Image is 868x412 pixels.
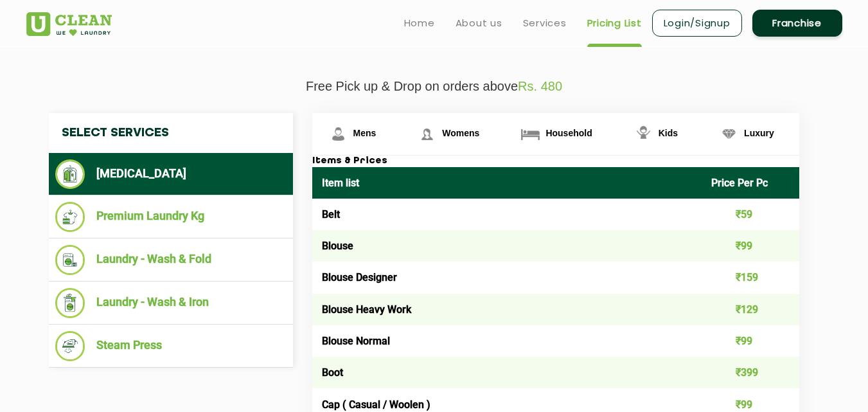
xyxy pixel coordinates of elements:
li: Laundry - Wash & Fold [55,245,287,275]
a: About us [456,15,502,31]
td: ₹59 [702,199,799,230]
a: Services [523,15,567,31]
img: Mens [327,123,350,145]
img: Steam Press [55,331,85,361]
img: Laundry - Wash & Iron [55,288,85,318]
img: UClean Laundry and Dry Cleaning [26,12,112,36]
li: Steam Press [55,331,287,361]
td: Blouse Normal [312,325,702,357]
td: ₹129 [702,294,799,325]
th: Item list [312,167,702,199]
h3: Items & Prices [312,156,799,167]
a: Pricing List [587,15,642,31]
td: ₹399 [702,357,799,388]
a: Home [404,15,435,31]
td: Blouse [312,230,702,262]
a: Login/Signup [652,10,742,37]
th: Price Per Pc [702,167,799,199]
img: Dry Cleaning [55,159,85,189]
img: Luxury [718,123,740,145]
td: Blouse Heavy Work [312,294,702,325]
a: Franchise [752,10,842,37]
span: Household [545,128,592,138]
td: Boot [312,357,702,388]
td: ₹99 [702,325,799,357]
img: Laundry - Wash & Fold [55,245,85,275]
span: Mens [353,128,376,138]
img: Womens [416,123,438,145]
span: Luxury [744,128,774,138]
span: Kids [659,128,678,138]
span: Rs. 480 [518,79,562,93]
img: Household [519,123,542,145]
td: ₹159 [702,262,799,293]
p: Free Pick up & Drop on orders above [26,79,842,94]
td: Blouse Designer [312,262,702,293]
li: Premium Laundry Kg [55,202,287,232]
h4: Select Services [49,113,293,153]
img: Premium Laundry Kg [55,202,85,232]
td: ₹99 [702,230,799,262]
li: [MEDICAL_DATA] [55,159,287,189]
li: Laundry - Wash & Iron [55,288,287,318]
img: Kids [632,123,655,145]
span: Womens [442,128,479,138]
td: Belt [312,199,702,230]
